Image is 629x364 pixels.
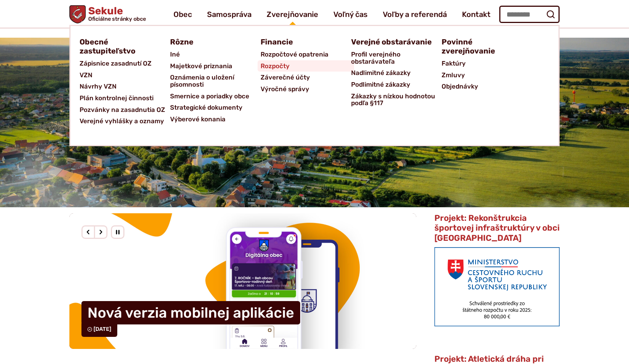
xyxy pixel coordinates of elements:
span: Výberové konania [170,113,226,125]
a: Faktúry [442,58,532,69]
a: Zápisnice zasadnutí OZ [80,58,170,69]
span: Podlimitné zákazky [351,79,410,90]
span: Objednávky [442,81,478,92]
a: Návrhy VZN [80,81,170,92]
a: Kontakt [462,4,491,25]
a: Voľby a referendá [383,4,447,25]
div: Pozastaviť pohyb slajdera [111,225,124,239]
a: Rôzne [170,35,252,49]
span: Záverečné účty [261,72,310,83]
span: Verejné obstarávanie [351,35,432,49]
a: Profil verejného obstarávateľa [351,49,442,67]
a: Financie [261,35,342,49]
span: Oficiálne stránky obce [88,16,146,21]
a: Smernice a poriadky obce [170,90,261,102]
a: Výberové konania [170,113,261,125]
a: Samospráva [207,4,252,25]
div: Predošlý slajd [81,225,95,239]
span: VZN [80,69,92,81]
a: Iné [170,49,261,60]
span: Strategické dokumenty [170,102,242,113]
a: Plán kontrolnej činnosti [80,92,170,104]
a: Zmluvy [442,69,532,81]
span: Nadlimitné zákazky [351,67,411,79]
span: Plán kontrolnej činnosti [80,92,153,104]
h4: Nová verzia mobilnej aplikácie [81,301,300,324]
div: Nasledujúci slajd [94,225,107,239]
span: Rozpočty [261,60,290,72]
a: VZN [80,69,170,81]
div: 3 / 8 [69,213,416,349]
a: Pozvánky na zasadnutia OZ [80,104,170,116]
span: Rozpočtové opatrenia [261,49,328,60]
span: Zmluvy [442,69,465,81]
span: Návrhy VZN [80,81,117,92]
a: Rozpočty [261,60,351,72]
a: Nadlimitné zákazky [351,67,442,79]
a: Výročné správy [261,83,351,95]
a: Majetkové priznania [170,60,261,72]
a: Verejné vyhlášky a oznamy [80,115,170,127]
a: Voľný čas [333,4,368,25]
a: Zákazky s nízkou hodnotou podľa §117 [351,90,442,109]
span: Majetkové priznania [170,60,232,72]
span: Pozvánky na zasadnutia OZ [80,104,165,116]
span: Verejné vyhlášky a oznamy [80,115,164,127]
a: Podlimitné zákazky [351,79,442,90]
a: Povinné zverejňovanie [442,35,523,58]
h1: Sekule [86,6,146,22]
span: [DATE] [94,326,111,332]
span: Projekt: Rekonštrukcia športovej infraštruktúry v obci [GEOGRAPHIC_DATA] [434,213,560,243]
span: Iné [170,49,180,60]
span: Zápisnice zasadnutí OZ [80,58,152,69]
span: Financie [261,35,293,49]
a: Obec [173,4,192,25]
a: Objednávky [442,81,532,92]
img: Prejsť na domovskú stránku [69,5,86,23]
span: Rôzne [170,35,193,49]
img: min-cras.png [434,247,560,326]
a: Verejné obstarávanie [351,35,433,49]
a: Obecné zastupiteľstvo [80,35,161,58]
a: Oznámenia o uložení písomnosti [170,72,261,90]
span: Faktúry [442,58,466,69]
span: Smernice a poriadky obce [170,90,249,102]
a: Zverejňovanie [267,4,318,25]
span: Výročné správy [261,83,309,95]
a: Strategické dokumenty [170,102,261,113]
a: Záverečné účty [261,72,351,83]
a: Rozpočtové opatrenia [261,49,351,60]
a: Nová verzia mobilnej aplikácie [DATE] [69,213,416,349]
a: Logo Sekule, prejsť na domovskú stránku. [69,5,146,23]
